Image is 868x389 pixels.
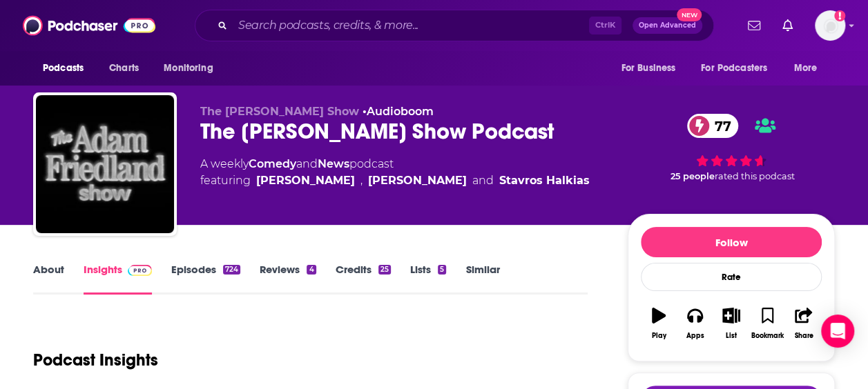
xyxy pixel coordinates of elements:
[36,95,174,233] img: The Adam Friedland Show Podcast
[100,55,147,81] a: Charts
[154,55,231,81] button: open menu
[611,55,693,81] button: open menu
[256,172,355,189] a: Nick Mullen
[686,332,704,340] div: Apps
[671,171,715,181] span: 25 people
[715,171,795,181] span: rated this podcast
[692,55,787,81] button: open menu
[260,263,316,295] a: Reviews4
[84,263,152,295] a: InsightsPodchaser Pro
[641,263,822,291] div: Rate
[465,263,499,295] a: Similar
[742,14,766,37] a: Show notifications dropdown
[472,172,494,189] span: and
[652,332,666,340] div: Play
[368,172,467,189] a: Adam Friedland
[628,105,835,190] div: 77 25 peoplerated this podcast
[109,59,139,78] span: Charts
[677,299,713,348] button: Apps
[815,10,845,41] img: User Profile
[410,263,446,295] a: Lists5
[33,55,102,81] button: open menu
[633,17,702,34] button: Open AdvancedNew
[749,299,785,348] button: Bookmark
[786,299,822,348] button: Share
[171,263,240,295] a: Episodes724
[307,265,316,275] div: 4
[499,172,590,189] a: Stavros Halkias
[794,59,818,78] span: More
[713,299,749,348] button: List
[363,105,434,118] span: •
[233,14,589,37] input: Search podcasts, credits, & more...
[701,59,767,78] span: For Podcasters
[200,105,359,118] span: The [PERSON_NAME] Show
[589,17,621,34] span: Ctrl K
[33,263,64,295] a: About
[438,265,446,275] div: 5
[249,157,296,170] a: Comedy
[128,265,152,276] img: Podchaser Pro
[43,59,84,78] span: Podcasts
[701,114,738,138] span: 77
[621,59,675,78] span: For Business
[726,332,737,340] div: List
[677,8,702,21] span: New
[296,157,318,170] span: and
[639,22,696,29] span: Open Advanced
[223,265,240,275] div: 724
[378,265,391,275] div: 25
[784,55,835,81] button: open menu
[164,59,213,78] span: Monitoring
[360,172,363,189] span: ,
[821,315,854,348] div: Open Intercom Messenger
[815,10,845,41] span: Logged in as molly.burgoyne
[641,227,822,257] button: Follow
[195,10,714,41] div: Search podcasts, credits, & more...
[794,332,813,340] div: Share
[751,332,784,340] div: Bookmark
[834,10,845,21] svg: Add a profile image
[336,263,391,295] a: Credits25
[318,157,349,170] a: News
[641,299,677,348] button: Play
[200,172,590,189] span: featuring
[367,105,434,118] a: Audioboom
[33,350,158,370] h1: Podcast Insights
[687,114,738,138] a: 77
[815,10,845,41] button: Show profile menu
[23,12,155,39] img: Podchaser - Follow, Share and Rate Podcasts
[200,156,590,189] div: A weekly podcast
[777,14,798,37] a: Show notifications dropdown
